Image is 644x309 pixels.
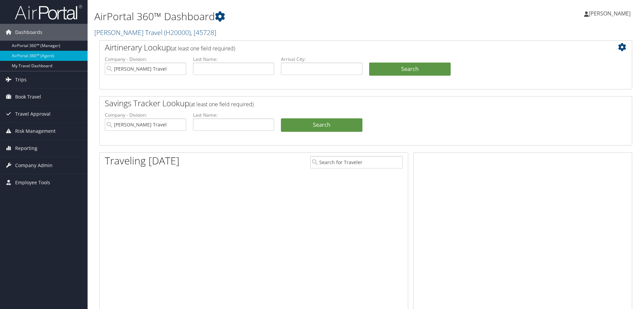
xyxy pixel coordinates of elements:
[105,154,180,168] h1: Traveling [DATE]
[105,98,582,109] h2: Savings Tracker Lookup
[105,42,582,53] h2: Airtinerary Lookup
[310,156,403,168] input: Search for Traveler
[171,45,235,52] span: (at least one field required)
[105,118,186,131] input: search accounts
[281,118,362,132] a: Search
[15,123,56,140] span: Risk Management
[94,28,216,37] a: [PERSON_NAME] Travel
[105,56,186,63] label: Company - Division:
[15,174,50,191] span: Employee Tools
[15,71,27,88] span: Trips
[94,9,456,24] h1: AirPortal 360™ Dashboard
[193,56,275,63] label: Last Name:
[369,63,451,76] button: Search
[584,3,637,24] a: [PERSON_NAME]
[105,112,186,118] label: Company - Division:
[164,28,191,37] span: ( H20000 )
[193,112,275,118] label: Last Name:
[281,56,362,63] label: Arrival City:
[15,88,41,105] span: Book Travel
[589,10,631,17] span: [PERSON_NAME]
[189,101,254,108] span: (at least one field required)
[15,140,37,157] span: Reporting
[15,24,42,41] span: Dashboards
[15,4,82,20] img: airportal-logo.png
[191,28,216,37] span: , [ 45728 ]
[15,157,53,174] span: Company Admin
[15,106,51,122] span: Travel Approval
